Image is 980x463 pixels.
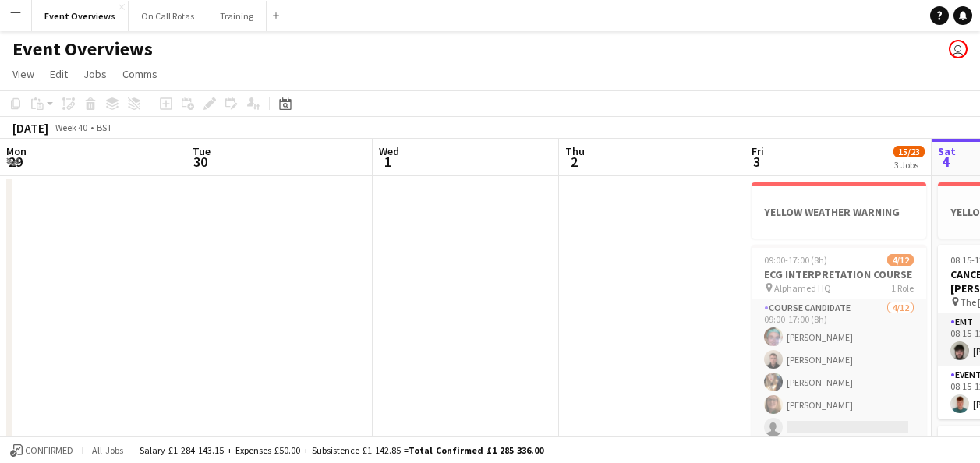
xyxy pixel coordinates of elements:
[51,122,90,133] span: Week 40
[50,67,68,81] span: Edit
[193,144,211,158] span: Tue
[894,159,924,171] div: 3 Jobs
[409,444,543,456] span: Total Confirmed £1 285 336.00
[949,40,968,58] app-user-avatar: Operations Team
[12,37,153,61] h1: Event Overviews
[752,267,926,281] h3: ECG INTERPRETATION COURSE
[891,282,914,294] span: 1 Role
[77,64,113,84] a: Jobs
[6,144,27,158] span: Mon
[207,1,267,31] button: Training
[89,444,126,456] span: All jobs
[936,153,956,171] span: 4
[122,67,157,81] span: Comms
[749,153,764,171] span: 3
[83,67,107,81] span: Jobs
[377,153,399,171] span: 1
[6,64,41,84] a: View
[563,153,585,171] span: 2
[140,444,543,456] div: Salary £1 284 143.15 + Expenses £50.00 + Subsistence £1 142.85 =
[752,205,926,219] h3: YELLOW WEATHER WARNING
[12,120,48,136] div: [DATE]
[774,282,831,294] span: Alphamed HQ
[752,144,764,158] span: Fri
[565,144,585,158] span: Thu
[764,254,827,266] span: 09:00-17:00 (8h)
[32,1,129,31] button: Event Overviews
[8,442,76,459] button: Confirmed
[887,254,914,266] span: 4/12
[44,64,74,84] a: Edit
[938,144,956,158] span: Sat
[116,64,164,84] a: Comms
[12,67,34,81] span: View
[379,144,399,158] span: Wed
[97,122,112,133] div: BST
[25,445,73,456] span: Confirmed
[4,153,27,171] span: 29
[190,153,211,171] span: 30
[893,146,925,157] span: 15/23
[752,182,926,239] app-job-card: YELLOW WEATHER WARNING
[129,1,207,31] button: On Call Rotas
